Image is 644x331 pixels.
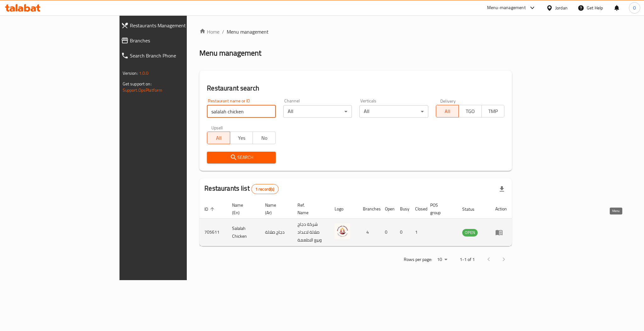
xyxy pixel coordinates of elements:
[330,199,358,219] th: Logo
[207,84,504,93] h2: Restaurant search
[555,4,568,11] div: Jordan
[116,33,227,48] a: Branches
[227,219,260,246] td: Salalah Chicken
[199,48,261,58] h2: Menu management
[227,28,269,35] span: Menu management
[123,80,152,88] span: Get support on:
[436,105,459,117] button: All
[395,199,410,219] th: Busy
[207,152,276,163] button: Search
[487,4,526,12] div: Menu-management
[297,201,322,216] span: Ref. Name
[481,105,505,117] button: TMP
[130,22,222,29] span: Restaurants Management
[404,256,432,263] p: Rows per page:
[199,28,512,35] nav: breadcrumb
[460,256,475,263] p: 1-1 of 1
[461,107,479,116] span: TGO
[116,18,227,33] a: Restaurants Management
[358,219,380,246] td: 4
[253,132,276,144] button: No
[490,199,512,219] th: Action
[212,154,271,161] span: Search
[207,132,230,144] button: All
[204,205,216,213] span: ID
[251,184,279,194] div: Total records count
[410,199,425,219] th: Closed
[358,199,380,219] th: Branches
[484,107,502,116] span: TMP
[207,105,276,118] input: Search for restaurant name or ID..
[395,219,410,246] td: 0
[410,219,425,246] td: 1
[130,37,222,44] span: Branches
[439,107,457,116] span: All
[380,219,395,246] td: 0
[199,199,512,246] table: enhanced table
[123,69,138,77] span: Version:
[211,125,223,130] label: Upsell
[139,69,149,77] span: 1.0.0
[462,205,483,213] span: Status
[335,223,350,239] img: Salalah Chicken
[462,229,478,236] span: OPEN
[435,255,450,264] div: Rows per page:
[430,201,450,216] span: POS group
[130,52,222,59] span: Search Branch Phone
[230,132,253,144] button: Yes
[233,133,251,143] span: Yes
[252,186,278,192] span: 1 record(s)
[494,182,509,197] div: Export file
[123,86,163,94] a: Support.OpsPlatform
[359,105,428,118] div: All
[458,105,482,117] button: TGO
[204,184,278,194] h2: Restaurants list
[210,133,228,143] span: All
[380,199,395,219] th: Open
[633,4,636,11] span: O
[462,229,478,236] div: OPEN
[292,219,330,246] td: شركة دجاج صلالة لاعداد وبيع الاطعمة
[265,201,285,216] span: Name (Ar)
[255,133,273,143] span: No
[116,48,227,63] a: Search Branch Phone
[232,201,252,216] span: Name (En)
[283,105,352,118] div: All
[260,219,293,246] td: دجاج صلالة
[440,99,456,103] label: Delivery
